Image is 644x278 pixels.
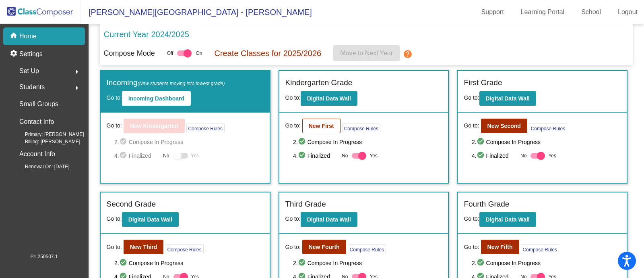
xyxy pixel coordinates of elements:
[307,216,351,223] b: Digital Data Wall
[486,216,530,223] b: Digital Data Wall
[19,82,45,93] span: Students
[472,137,621,147] span: 2. Compose In Progress
[285,215,301,222] span: Go to:
[122,91,191,106] button: Incoming Dashboard
[548,151,556,161] span: Yes
[122,212,179,227] button: Digital Data Wall
[10,49,19,59] mat-icon: settings
[19,116,54,128] p: Contact Info
[114,137,263,147] span: 2. Compose In Progress
[298,151,308,161] mat-icon: check_circle
[521,244,559,254] button: Compose Rules
[293,137,442,147] span: 2. Compose In Progress
[529,123,567,133] button: Compose Rules
[475,6,510,19] a: Support
[481,240,519,254] button: New Fifth
[487,244,513,250] b: New Fifth
[104,48,155,59] p: Compose Mode
[163,152,169,159] span: No
[333,45,400,61] button: Move to Next Year
[214,47,321,59] p: Create Classes for 2025/2026
[342,152,348,159] span: No
[477,258,486,268] mat-icon: check_circle
[464,94,479,101] span: Go to:
[107,121,122,130] span: Go to:
[119,151,129,161] mat-icon: check_circle
[19,98,58,110] p: Small Groups
[298,137,308,147] mat-icon: check_circle
[472,151,516,161] span: 4. Finalized
[487,123,521,129] b: New Second
[464,77,502,89] label: First Grade
[124,119,185,133] button: New Kindergarten
[107,94,122,101] span: Go to:
[301,212,357,227] button: Digital Data Wall
[479,212,536,227] button: Digital Data Wall
[19,31,37,41] p: Home
[342,123,380,133] button: Compose Rules
[167,50,173,57] span: Off
[114,151,159,161] span: 4. Finalized
[464,121,479,130] span: Go to:
[130,123,178,129] b: New Kindergarten
[369,151,378,161] span: Yes
[12,138,80,145] span: Billing: [PERSON_NAME]
[479,91,536,106] button: Digital Data Wall
[128,95,184,102] b: Incoming Dashboard
[285,77,353,89] label: Kindergarten Grade
[72,83,82,93] mat-icon: arrow_right
[477,137,486,147] mat-icon: check_circle
[104,28,189,40] p: Current Year 2024/2025
[486,95,530,102] b: Digital Data Wall
[307,95,351,102] b: Digital Data Wall
[107,77,225,89] label: Incoming
[128,216,172,223] b: Digital Data Wall
[119,137,129,147] mat-icon: check_circle
[301,91,357,106] button: Digital Data Wall
[403,49,413,59] mat-icon: help
[107,199,156,210] label: Second Grade
[107,243,122,251] span: Go to:
[19,65,39,77] span: Set Up
[302,240,346,254] button: New Fourth
[285,199,326,210] label: Third Grade
[124,240,164,254] button: New Third
[114,258,263,268] span: 2. Compose In Progress
[309,123,334,129] b: New First
[464,243,479,251] span: Go to:
[464,215,479,222] span: Go to:
[348,244,386,254] button: Compose Rules
[12,163,69,170] span: Renewal On: [DATE]
[285,94,301,101] span: Go to:
[19,49,43,59] p: Settings
[575,6,607,19] a: School
[196,50,202,57] span: On
[514,6,571,19] a: Learning Portal
[12,131,84,138] span: Primary: [PERSON_NAME]
[19,148,55,160] p: Account Info
[72,67,82,77] mat-icon: arrow_right
[285,121,301,130] span: Go to:
[464,199,509,210] label: Fourth Grade
[340,50,393,56] span: Move to Next Year
[293,151,338,161] span: 4. Finalized
[481,119,527,133] button: New Second
[186,123,225,133] button: Compose Rules
[165,244,203,254] button: Compose Rules
[107,215,122,222] span: Go to:
[309,244,340,250] b: New Fourth
[10,31,19,41] mat-icon: home
[191,151,199,161] span: Yes
[298,258,308,268] mat-icon: check_circle
[80,6,312,19] span: [PERSON_NAME][GEOGRAPHIC_DATA] - [PERSON_NAME]
[302,119,341,133] button: New First
[520,152,526,159] span: No
[119,258,129,268] mat-icon: check_circle
[472,258,621,268] span: 2. Compose In Progress
[285,243,301,251] span: Go to:
[138,81,225,86] span: (New students moving into lowest grade)
[611,6,644,19] a: Logout
[477,151,486,161] mat-icon: check_circle
[293,258,442,268] span: 2. Compose In Progress
[130,244,157,250] b: New Third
